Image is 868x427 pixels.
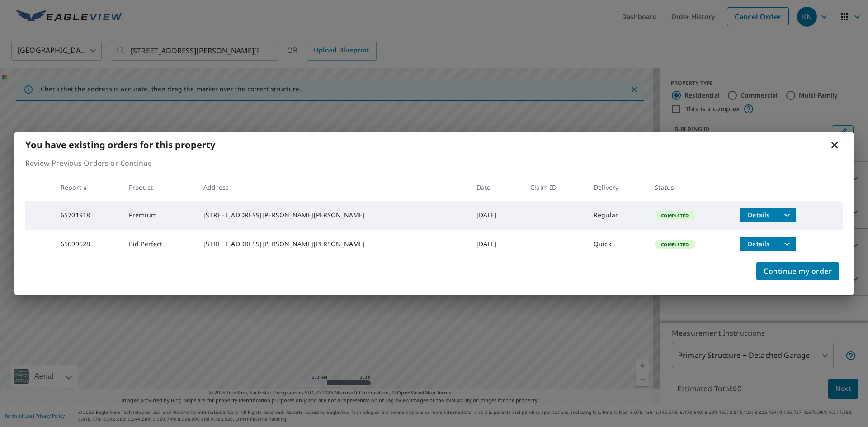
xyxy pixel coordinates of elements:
th: Delivery [586,174,647,201]
td: [DATE] [469,201,523,230]
button: detailsBtn-65699628 [740,237,778,251]
th: Address [196,174,469,201]
span: Continue my order [764,265,832,277]
button: Continue my order [756,262,839,280]
td: [DATE] [469,230,523,258]
th: Claim ID [523,174,586,201]
span: Details [745,211,772,219]
td: 65701918 [53,201,122,230]
span: Details [745,239,772,248]
button: filesDropdownBtn-65699628 [778,237,796,251]
span: Completed [656,241,694,248]
button: filesDropdownBtn-65701918 [778,208,796,222]
div: [STREET_ADDRESS][PERSON_NAME][PERSON_NAME] [203,239,462,249]
p: Review Previous Orders or Continue [25,158,843,169]
td: Premium [122,201,196,230]
th: Date [469,174,523,201]
th: Status [647,174,732,201]
td: Bid Perfect [122,230,196,258]
td: 65699628 [53,230,122,258]
td: Regular [586,201,647,230]
th: Product [122,174,196,201]
th: Report # [53,174,122,201]
b: You have existing orders for this property [25,139,215,151]
span: Completed [656,212,694,219]
button: detailsBtn-65701918 [740,208,778,222]
td: Quick [586,230,647,258]
div: [STREET_ADDRESS][PERSON_NAME][PERSON_NAME] [203,211,462,220]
